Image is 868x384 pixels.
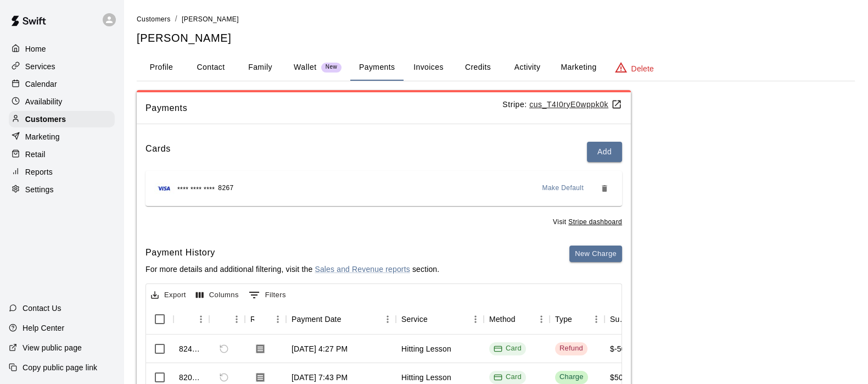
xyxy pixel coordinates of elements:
[9,76,115,92] a: Calendar
[137,14,171,23] a: Customers
[9,58,115,75] a: Services
[350,54,404,81] button: Payments
[538,180,589,197] button: Make Default
[179,343,204,354] div: 824039
[631,63,654,74] p: Delete
[25,79,57,90] p: Calendar
[193,287,242,304] button: Select columns
[182,15,239,23] span: [PERSON_NAME]
[245,304,286,335] div: Receipt
[25,43,46,54] p: Home
[610,304,628,335] div: Subtotal
[193,311,209,327] button: Menu
[254,311,270,327] button: Sort
[145,142,171,162] h6: Cards
[145,101,502,115] span: Payments
[25,114,66,125] p: Customers
[215,311,230,327] button: Sort
[179,372,204,383] div: 820649
[250,304,254,335] div: Receipt
[246,286,289,304] button: Show filters
[559,372,584,382] div: Charge
[516,311,531,327] button: Sort
[9,129,115,145] a: Marketing
[23,322,64,333] p: Help Center
[502,99,622,110] p: Stripe:
[401,343,451,354] div: Hitting Lesson
[215,340,233,358] span: Cannot refund a payment with type REFUND
[186,54,236,81] button: Contact
[542,183,584,194] span: Make Default
[23,362,97,373] p: Copy public page link
[428,311,443,327] button: Sort
[568,218,622,226] a: Stripe dashboard
[610,343,637,354] div: $-50.00
[529,100,622,109] a: cus_T4I0ryE0wppk0k
[209,304,245,335] div: Refund
[559,343,583,354] div: Refund
[404,54,453,81] button: Invoices
[25,149,46,160] p: Retail
[25,96,63,107] p: Availability
[533,311,550,327] button: Menu
[286,304,396,335] div: Payment Date
[175,13,177,25] li: /
[218,183,233,194] span: 8267
[596,180,613,197] button: Remove
[25,184,54,195] p: Settings
[484,304,550,335] div: Method
[179,311,194,327] button: Sort
[137,13,855,25] nav: breadcrumb
[23,342,82,353] p: View public page
[553,217,622,228] span: Visit
[270,311,286,327] button: Menu
[9,111,115,127] a: Customers
[145,246,439,260] h6: Payment History
[401,304,428,335] div: Service
[137,15,171,23] span: Customers
[25,131,60,142] p: Marketing
[154,183,174,194] img: Credit card brand logo
[379,311,396,327] button: Menu
[550,304,604,335] div: Type
[552,54,605,81] button: Marketing
[341,311,357,327] button: Sort
[292,343,348,354] div: Sep 18, 2025, 4:27 PM
[25,166,53,177] p: Reports
[148,287,189,304] button: Export
[572,311,587,327] button: Sort
[494,343,522,354] div: Card
[396,304,484,335] div: Service
[292,372,348,383] div: Sep 16, 2025, 7:43 PM
[173,304,209,335] div: Id
[569,246,622,263] button: New Charge
[401,372,451,383] div: Hitting Lesson
[25,61,55,72] p: Services
[9,181,115,198] a: Settings
[587,142,622,162] button: Add
[236,54,285,81] button: Family
[610,372,634,383] div: $50.00
[294,62,317,73] p: Wallet
[494,372,522,382] div: Card
[9,93,115,110] a: Availability
[9,41,115,57] a: Home
[9,146,115,163] a: Retail
[137,54,855,81] div: basic tabs example
[9,164,115,180] a: Reports
[250,339,270,359] button: Download Receipt
[489,304,516,335] div: Method
[145,264,439,275] p: For more details and additional filtering, visit the section.
[321,64,341,71] span: New
[467,311,484,327] button: Menu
